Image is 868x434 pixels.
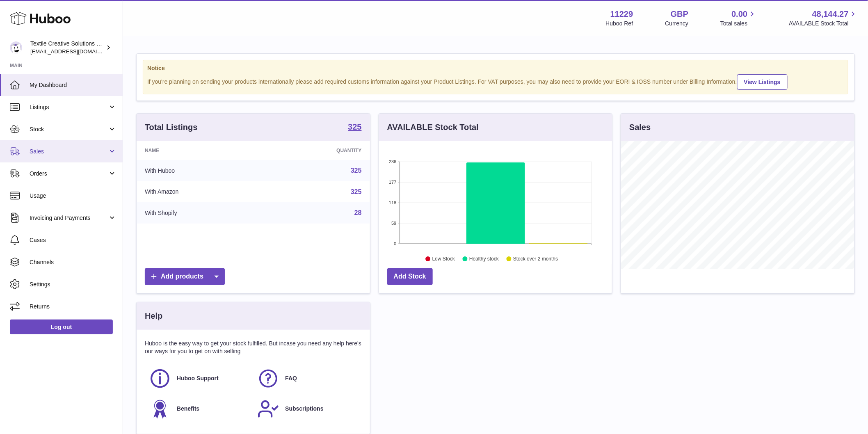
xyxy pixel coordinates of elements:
[812,9,849,20] span: 48,144.27
[285,375,297,382] span: FAQ
[391,221,396,226] text: 59
[351,188,362,195] a: 325
[257,368,357,390] a: FAQ
[610,9,633,20] strong: 11229
[789,9,858,27] a: 48,144.27 AVAILABLE Stock Total
[30,81,116,89] span: My Dashboard
[354,209,362,216] a: 28
[147,64,844,72] strong: Notice
[30,192,116,200] span: Usage
[348,123,361,132] a: 325
[137,141,264,160] th: Name
[137,160,264,181] td: With Huboo
[149,368,249,390] a: Huboo Support
[149,398,249,420] a: Benefits
[145,268,225,285] a: Add products
[257,398,357,420] a: Subscriptions
[720,9,757,27] a: 0.00 Total sales
[30,126,108,133] span: Stock
[720,20,757,27] span: Total sales
[30,48,121,55] span: [EMAIL_ADDRESS][DOMAIN_NAME]
[137,181,264,203] td: With Amazon
[285,405,323,413] span: Subscriptions
[629,122,651,133] h3: Sales
[606,20,633,27] div: Huboo Ref
[389,159,396,164] text: 236
[665,20,689,27] div: Currency
[30,258,116,266] span: Channels
[30,103,108,111] span: Listings
[30,170,108,178] span: Orders
[10,320,113,334] a: Log out
[10,41,22,54] img: sales@textilecreativesolutions.co.uk
[432,256,455,262] text: Low Stock
[30,40,104,55] div: Textile Creative Solutions Limited
[177,375,219,382] span: Huboo Support
[671,9,688,20] strong: GBP
[351,167,362,174] a: 325
[789,20,858,27] span: AVAILABLE Stock Total
[147,73,844,90] div: If you're planning on sending your products internationally please add required customs informati...
[30,214,108,222] span: Invoicing and Payments
[30,236,116,244] span: Cases
[30,148,108,155] span: Sales
[177,405,199,413] span: Benefits
[30,303,116,311] span: Returns
[30,281,116,288] span: Settings
[387,268,433,285] a: Add Stock
[145,340,362,355] p: Huboo is the easy way to get your stock fulfilled. But incase you need any help here's our ways f...
[145,311,162,322] h3: Help
[348,123,361,131] strong: 325
[389,180,396,185] text: 177
[469,256,499,262] text: Healthy stock
[513,256,558,262] text: Stock over 2 months
[737,74,788,90] a: View Listings
[732,9,748,20] span: 0.00
[389,200,396,205] text: 118
[145,122,198,133] h3: Total Listings
[387,122,479,133] h3: AVAILABLE Stock Total
[137,202,264,224] td: With Shopify
[264,141,370,160] th: Quantity
[394,241,396,246] text: 0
